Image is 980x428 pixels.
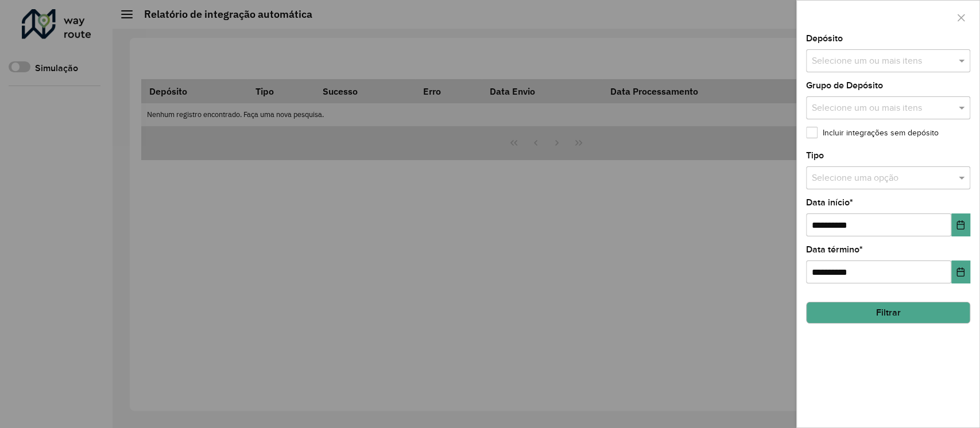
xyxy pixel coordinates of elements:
label: Grupo de Depósito [806,79,883,92]
button: Choose Date [951,260,970,283]
label: Data término [806,243,863,256]
label: Incluir integrações sem depósito [806,127,939,139]
label: Depósito [806,32,843,45]
label: Tipo [806,149,824,162]
button: Choose Date [951,213,970,236]
label: Data início [806,196,853,209]
button: Filtrar [806,302,970,324]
